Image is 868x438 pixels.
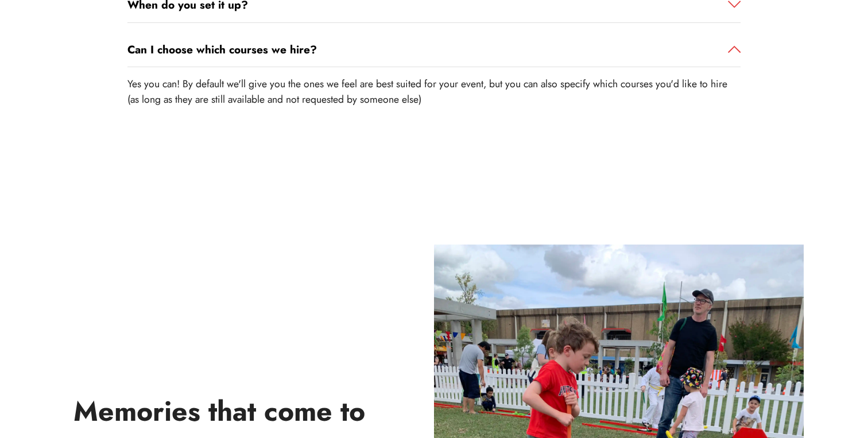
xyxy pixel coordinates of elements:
[127,41,317,57] strong: Can I choose which courses we hire?
[127,41,741,58] a: Can I choose which courses we hire?
[127,76,741,107] p: Yes you can! By default we'll give you the ones we feel are best suited for your event, but you c...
